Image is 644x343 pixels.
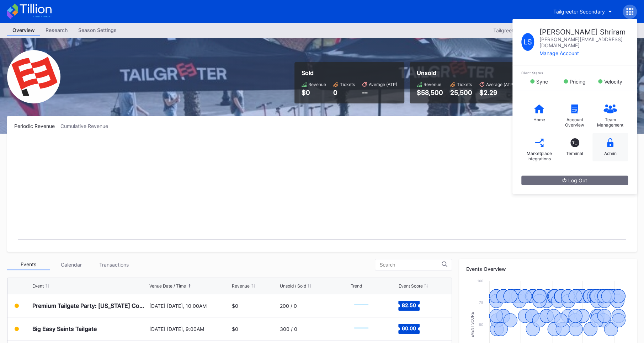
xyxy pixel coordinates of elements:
div: Events [7,259,50,270]
div: Calendar [50,259,92,270]
div: Revenue [424,82,441,87]
div: Unsold [417,69,515,76]
button: Log Out [521,176,628,185]
div: Event Score [398,283,422,289]
div: Velocity [604,79,622,85]
div: L S [521,33,534,51]
div: Periodic Revenue [14,123,60,129]
div: $0 [232,326,238,332]
div: $0 [232,303,238,309]
div: Trend [351,283,362,289]
div: 200 / 0 [280,303,297,309]
div: Client Status [521,71,628,75]
div: Tailgreeter Secondary 2025 [493,27,558,33]
div: Tickets [457,82,472,87]
svg: Chart title [14,138,629,245]
div: Terminal [566,151,583,156]
svg: Chart title [351,320,372,338]
div: Event [32,283,44,289]
div: Team Management [596,117,624,128]
div: Revenue [232,283,250,289]
div: $0 [302,89,326,96]
div: Cumulative Revenue [60,123,114,129]
div: Unsold / Sold [280,283,306,289]
div: Sync [536,79,548,85]
div: 25,500 [450,89,472,96]
button: Tailgreeter Secondary 2025 [490,26,569,35]
text: 50 [479,322,483,327]
div: Manage Account [539,50,628,56]
div: Tailgreeter Secondary [553,9,605,15]
input: Search [379,262,442,268]
div: Premium Tailgate Party: [US_STATE] Commanders vs. [US_STATE] Giants [32,302,148,309]
img: Tailgreeter_Secondary.png [7,50,60,103]
div: -- [362,89,397,96]
a: Season Settings [73,25,122,36]
div: [DATE] [DATE], 10:00AM [149,303,230,309]
div: $58,500 [417,89,443,96]
div: Admin [604,151,617,156]
div: Transactions [92,259,135,270]
div: [DATE] [DATE], 9:00AM [149,326,230,332]
div: [PERSON_NAME] Shriram [539,28,628,36]
div: Pricing [570,79,586,85]
text: 60.00 [402,325,416,331]
div: Season Settings [73,25,122,35]
div: Home [533,117,545,122]
svg: Chart title [351,297,372,315]
div: Account Overview [560,117,589,128]
div: [PERSON_NAME][EMAIL_ADDRESS][DOMAIN_NAME] [539,36,628,48]
div: Average (ATP) [369,82,397,87]
div: Log Out [562,177,587,183]
text: 82.50 [402,302,416,308]
text: Event Score [470,312,474,337]
a: Overview [7,25,40,36]
div: 300 / 0 [280,326,297,332]
text: 100 [477,279,483,283]
div: Sold [302,69,397,76]
div: Revenue [308,82,326,87]
a: Research [40,25,73,36]
div: Big Easy Saints Tailgate [32,325,97,332]
div: $2.29 [479,89,515,96]
button: Tailgreeter Secondary [548,5,617,18]
div: Marketplace Integrations [525,151,553,161]
div: 0 [333,89,355,96]
div: Events Overview [466,266,630,272]
div: Average (ATP) [486,82,515,87]
div: Tickets [340,82,355,87]
div: Venue Date / Time [149,283,186,289]
div: T_ [570,138,579,147]
div: Research [40,25,73,35]
text: 75 [479,300,483,305]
